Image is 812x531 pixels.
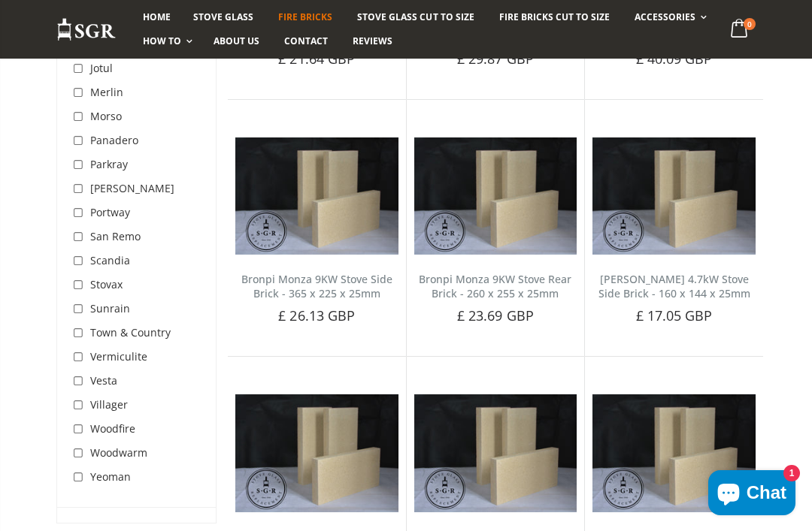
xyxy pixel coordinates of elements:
img: Carron 7.3kW Stove Side Brick [414,394,577,512]
a: Stove Glass Cut To Size [346,5,485,29]
span: Merlin [90,85,123,99]
a: Fire Bricks Cut To Size [488,5,621,29]
img: Stove Glass Replacement [56,17,117,42]
span: Town & Country [90,325,171,339]
span: How To [143,35,181,47]
span: Vermiculite [90,349,147,364]
a: [PERSON_NAME] 4.7kW Stove Side Brick - 160 x 144 x 25mm [598,272,750,300]
span: About us [214,35,259,47]
span: Morso [90,109,122,123]
a: 0 [725,15,756,44]
span: San Remo [90,229,141,243]
span: Home [143,11,171,23]
span: Reviews [353,35,392,47]
span: £ 26.13 GBP [278,306,355,324]
span: Vesta [90,373,117,388]
a: Accessories [623,5,714,29]
span: Woodfire [90,421,135,436]
span: Woodwarm [90,445,147,460]
a: Reviews [341,29,404,53]
span: [PERSON_NAME] [90,181,174,195]
img: Carron 4.7kW Stove Rear Brick [235,394,398,512]
span: Stove Glass [193,11,253,23]
a: Contact [273,29,339,53]
span: Villager [90,397,128,412]
span: Scandia [90,253,130,267]
a: Stove Glass [182,5,265,29]
img: Carron 7.3kW Stove Rear Brick [592,394,756,512]
a: Bronpi Monza 9KW Stove Side Brick - 365 x 225 x 25mm [241,272,392,300]
span: Contact [284,35,328,47]
a: Bronpi Monza 9KW Stove Rear Brick - 260 x 255 x 25mm [419,272,571,300]
span: Stove Glass Cut To Size [357,11,474,23]
span: Sunrain [90,301,130,315]
span: Panadero [90,133,138,147]
span: Fire Bricks [278,11,332,23]
span: Stovax [90,277,123,291]
a: About us [202,29,271,53]
span: Parkray [90,157,128,171]
span: Fire Bricks Cut To Size [499,11,610,23]
a: Home [132,5,182,29]
span: Jotul [90,61,113,75]
img: Bronpi Monza 9KW Stove Rear Brick [414,137,577,255]
a: Fire Bricks [267,5,344,29]
img: Bronpi Monza 9KW Stove Side Brick [235,137,398,255]
a: How To [132,29,200,53]
span: Accessories [635,11,695,23]
span: Portway [90,205,130,219]
span: Yeoman [90,469,131,484]
inbox-online-store-chat: Shopify online store chat [704,470,800,519]
img: Carron 4.7kW Stove Side Brick [592,137,756,255]
span: 0 [744,18,756,30]
span: £ 23.69 GBP [457,306,534,324]
span: £ 17.05 GBP [636,306,713,324]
